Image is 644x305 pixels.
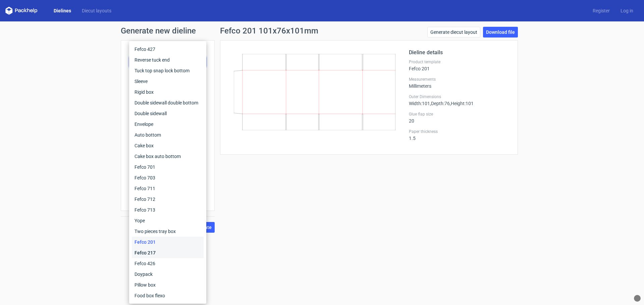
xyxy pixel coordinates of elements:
[483,27,518,37] a: Download file
[587,7,615,14] a: Register
[132,44,204,55] div: Fefco 427
[132,162,204,172] div: Fefco 701
[132,226,204,237] div: Two pieces tray box
[409,49,509,57] h2: Dieline details
[132,215,204,226] div: Yope
[409,111,509,124] div: 20
[615,7,639,14] a: Log in
[132,108,204,119] div: Double sidewall
[132,97,204,108] div: Double sidewall double bottom
[409,101,430,106] span: Width : 101
[427,27,480,37] a: Generate diecut layout
[409,129,509,141] div: 1.5
[132,140,204,151] div: Cake box
[132,280,204,290] div: Pillow box
[132,172,204,183] div: Fefco 703
[430,101,450,106] span: , Depth : 76
[132,258,204,269] div: Fefco 426
[132,269,204,280] div: Doypack
[409,59,509,65] label: Product template
[409,77,509,82] label: Measurements
[409,111,509,117] label: Glue flap size
[121,27,523,35] h1: Generate new dieline
[132,87,204,97] div: Rigid box
[132,237,204,247] div: Fefco 201
[48,7,76,14] a: Dielines
[132,290,204,301] div: Food box flexo
[132,247,204,258] div: Fefco 217
[409,59,509,71] div: Fefco 201
[132,55,204,65] div: Reverse tuck end
[220,27,318,35] h1: Fefco 201 101x76x101mm
[132,151,204,162] div: Cake box auto bottom
[132,130,204,140] div: Auto bottom
[76,7,117,14] a: Diecut layouts
[409,77,509,89] div: Millimeters
[409,129,509,134] label: Paper thickness
[132,205,204,215] div: Fefco 713
[132,65,204,76] div: Tuck top snap lock bottom
[450,101,474,106] span: , Height : 101
[132,183,204,194] div: Fefco 711
[132,119,204,130] div: Envelope
[132,194,204,205] div: Fefco 712
[634,295,641,302] div: What Font?
[409,94,509,99] label: Outer Dimensions
[132,76,204,87] div: Sleeve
